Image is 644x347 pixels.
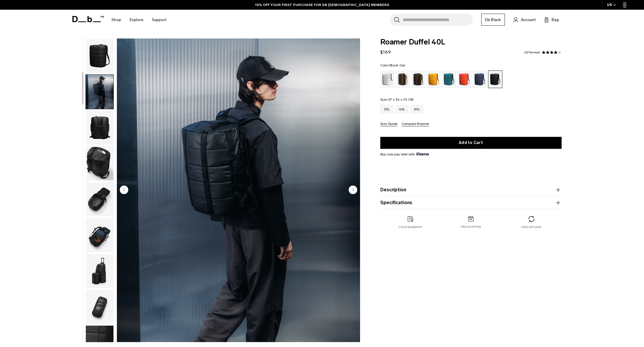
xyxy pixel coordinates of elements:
a: Explore [130,10,143,30]
a: Db Black [481,14,505,26]
button: Add to Cart [380,137,562,149]
span: Roamer Duffel 40L [380,38,562,46]
button: Compare Roamer [402,122,429,126]
nav: Main Navigation [107,10,171,30]
a: Cappuccino [396,70,410,88]
button: Bag [544,16,559,23]
span: $169 [380,49,391,55]
a: Shop [111,10,121,30]
span: 47 x 34 x 25 CM [388,98,414,102]
a: Blue Hour [473,70,487,88]
legend: Color: [380,64,405,67]
img: Roamer Duffel 40L Black Out [86,254,113,288]
img: Roamer Duffel 40L Black Out [117,38,360,342]
p: Free shipping [460,225,481,229]
button: Roamer Duffel 40L Black Out [86,218,114,253]
button: Roamer Duffel 40L Black Out [86,74,114,109]
button: Roamer Duffel 40L Black Out [86,182,114,217]
span: Account [521,17,536,23]
button: Next slide [349,185,357,195]
span: Buy now pay later with [380,152,429,157]
img: {"height" => 20, "alt" => "Klarna"} [417,153,429,155]
a: Support [152,10,166,30]
img: Roamer Duffel 40L Black Out [86,182,113,216]
li: 2 / 9 [117,38,360,342]
span: Black Out [390,63,405,67]
p: Free returns [521,225,541,229]
img: Roamer Duffel 40L Black Out [86,39,113,73]
button: Previous slide [120,185,128,195]
a: 40L [395,105,409,114]
a: Falu Red [457,70,472,88]
button: Roamer Duffel 40L Black Out [86,146,114,181]
span: Bag [552,17,559,23]
button: Size Guide [380,122,397,126]
img: Roamer Duffel 40L Black Out [86,290,113,324]
button: Description [380,186,562,193]
img: Roamer Duffel 40L Black Out [86,75,113,109]
button: Roamer Duffel 40L Black Out [86,38,114,73]
a: Midnight Teal [442,70,456,88]
a: Parhelion Orange [426,70,441,88]
button: Roamer Duffel 40L Black Out [86,254,114,289]
a: 10% OFF YOUR FIRST PURCHASE FOR DB [DEMOGRAPHIC_DATA] MEMBERS [255,2,389,7]
a: 22 reviews [524,51,540,54]
img: Roamer Duffel 40L Black Out [86,146,113,180]
a: Account [513,16,536,23]
legend: Size: [380,98,414,101]
img: Roamer Duffel 40L Black Out [86,111,113,145]
a: Espresso [411,70,425,88]
button: Roamer Duffel 40L Black Out [86,289,114,324]
button: Specifications [380,199,562,206]
a: 25L [380,105,394,114]
p: 2 year warranty [398,225,423,229]
button: Roamer Duffel 40L Black Out [86,110,114,145]
a: Black Out [488,70,502,88]
a: 60L [410,105,424,114]
a: White Out [380,70,395,88]
img: Roamer Duffel 40L Black Out [86,218,113,252]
